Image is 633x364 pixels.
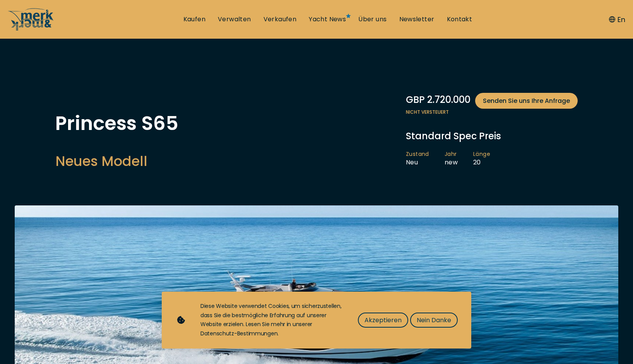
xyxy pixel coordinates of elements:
span: Standard Spec Preis [406,130,501,142]
span: Länge [473,150,490,158]
span: Nein Danke [417,315,451,325]
a: Kaufen [183,15,205,24]
a: Yacht News [309,15,346,24]
div: Diese Website verwendet Cookies, um sicherzustellen, dass Sie die bestmögliche Erfahrung auf unse... [200,302,342,338]
h1: Princess S65 [55,114,178,133]
li: Neu [406,150,445,167]
span: Jahr [445,150,458,158]
button: Nein Danke [410,313,458,328]
a: Kontakt [447,15,472,24]
a: Verkaufen [263,15,297,24]
button: Akzeptieren [358,313,408,328]
span: Akzeptieren [364,315,402,325]
a: Senden Sie uns Ihre Anfrage [475,93,578,109]
a: Datenschutz-Bestimmungen [200,330,277,337]
a: Über uns [358,15,387,24]
span: Senden Sie uns Ihre Anfrage [483,96,570,106]
h2: Neues Modell [55,152,178,171]
button: En [609,14,625,25]
li: new [445,150,473,167]
div: GBP 2.720.000 [406,93,578,109]
li: 20 [473,150,506,167]
a: Verwalten [218,15,251,24]
span: Zustand [406,150,429,158]
span: Nicht versteuert [406,109,578,116]
a: Newsletter [399,15,435,24]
